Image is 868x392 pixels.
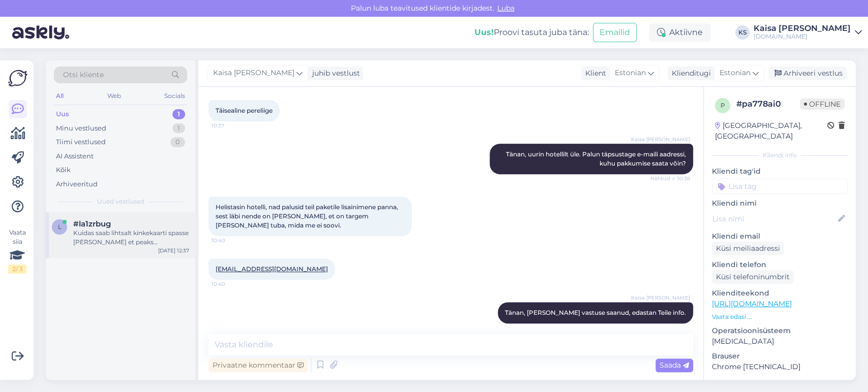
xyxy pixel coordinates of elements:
[631,294,690,302] span: Kaisa [PERSON_NAME]
[54,89,66,103] div: All
[712,166,848,177] p: Kliendi tag'id
[162,89,187,103] div: Socials
[581,68,606,79] div: Klient
[712,213,836,224] input: Lisa nimi
[213,68,294,79] span: Kaisa [PERSON_NAME]
[712,351,848,362] p: Brauser
[668,68,711,79] div: Klienditugi
[158,247,189,254] div: [DATE] 12:37
[474,26,589,39] div: Proovi tasuta juba täna:
[8,265,26,274] div: 2 / 3
[712,336,848,347] p: [MEDICAL_DATA]
[56,123,106,134] div: Minu vestlused
[754,24,862,41] a: Kaisa [PERSON_NAME][DOMAIN_NAME]
[170,137,185,147] div: 0
[212,237,250,244] span: 10:40
[56,151,94,161] div: AI Assistent
[56,165,71,175] div: Kõik
[216,107,273,114] span: Tåisealine pereliige
[712,362,848,372] p: Chrome [TECHNICAL_ID]
[8,69,27,88] img: Askly Logo
[712,270,794,284] div: Küsi telefoninumbrit
[712,151,848,160] div: Kliendi info
[631,136,690,143] span: Kaisa [PERSON_NAME]
[208,358,308,372] div: Privaatne kommentaar
[735,25,750,40] div: KS
[712,259,848,270] p: Kliendi telefon
[506,150,687,167] span: Tänan, uurin hotellilt üle. Palun täpsustage e-maili aadressi, kuhu pakkumise saata võin?
[172,123,185,134] div: 1
[212,122,250,129] span: 10:37
[712,242,784,255] div: Küsi meiliaadressi
[712,198,848,209] p: Kliendi nimi
[615,68,646,79] span: Estonian
[712,288,848,299] p: Klienditeekond
[649,23,711,42] div: Aktiivne
[715,120,827,142] div: [GEOGRAPHIC_DATA], [GEOGRAPHIC_DATA]
[593,23,637,42] button: Emailid
[73,219,111,228] span: #la1zrbug
[754,24,851,32] div: Kaisa [PERSON_NAME]
[216,265,328,273] a: [EMAIL_ADDRESS][DOMAIN_NAME]
[308,68,360,79] div: juhib vestlust
[8,228,26,274] div: Vaata siia
[105,89,123,103] div: Web
[768,67,847,80] div: Arhiveeri vestlus
[63,70,104,80] span: Otsi kliente
[736,98,800,110] div: # pa778ai0
[660,361,689,370] span: Saada
[216,203,400,229] span: Helistasin hotelli, nad palusid teil paketile lisainimene panna, sest läbi nende on [PERSON_NAME]...
[800,99,845,110] span: Offline
[754,32,851,41] div: [DOMAIN_NAME]
[73,228,189,247] div: Kuidas saab lihtsalt kinkekaarti spasse [PERSON_NAME] et peaks [PERSON_NAME] ja kuupäevi panema?
[56,179,98,189] div: Arhiveeritud
[97,197,144,206] span: Uued vestlused
[56,109,69,119] div: Uus
[712,231,848,242] p: Kliendi email
[494,4,518,13] span: Luba
[649,324,690,332] span: Nähtud ✓ 10:40
[721,102,725,109] span: p
[712,179,848,194] input: Lisa tag
[58,223,62,231] span: l
[474,27,494,37] b: Uus!
[505,309,686,316] span: Tänan, [PERSON_NAME] vastuse saanud, edastan Teile info.
[650,175,690,182] span: Nähtud ✓ 10:38
[712,325,848,336] p: Operatsioonisüsteem
[56,137,106,147] div: Tiimi vestlused
[212,280,250,288] span: 10:40
[172,109,185,119] div: 1
[720,68,751,79] span: Estonian
[712,312,848,321] p: Vaata edasi ...
[712,299,792,308] a: [URL][DOMAIN_NAME]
